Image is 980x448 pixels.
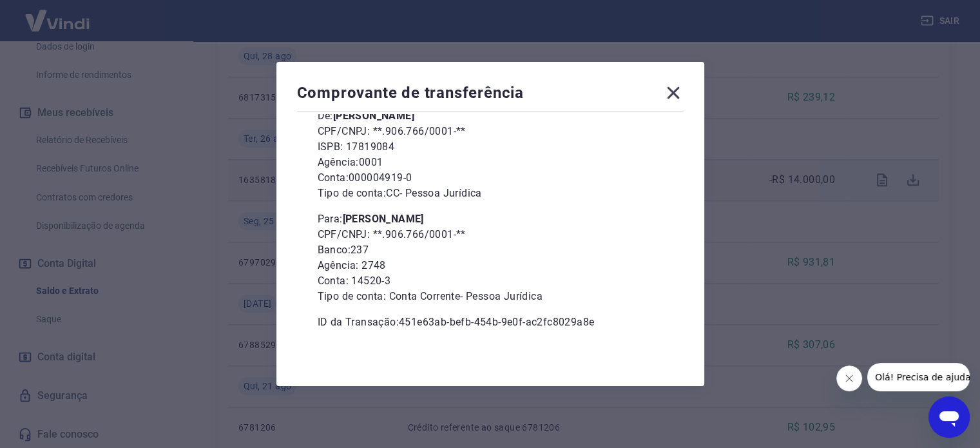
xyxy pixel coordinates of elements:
[318,211,663,227] p: Para:
[318,186,663,201] p: Tipo de conta: CC - Pessoa Jurídica
[318,139,663,155] p: ISPB: 17819084
[318,124,663,139] p: CPF/CNPJ: **.906.766/0001-**
[318,315,663,330] p: ID da Transação: 451e63ab-befb-454b-9e0f-ac2fc8029a8e
[318,155,663,170] p: Agência: 0001
[928,396,970,438] iframe: Botão para abrir a janela de mensagens
[836,365,862,391] iframe: Fechar mensagem
[297,83,684,108] div: Comprovante de transferência
[318,170,663,186] p: Conta: 000004919-0
[318,242,663,258] p: Banco: 237
[318,108,663,124] p: De:
[867,363,970,391] iframe: Mensagem da empresa
[318,273,663,289] p: Conta: 14520-3
[343,213,424,225] b: [PERSON_NAME]
[333,110,414,122] b: [PERSON_NAME]
[8,9,108,19] span: Olá! Precisa de ajuda?
[318,289,663,304] p: Tipo de conta: Conta Corrente - Pessoa Jurídica
[318,258,663,273] p: Agência: 2748
[318,227,663,242] p: CPF/CNPJ: **.906.766/0001-**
